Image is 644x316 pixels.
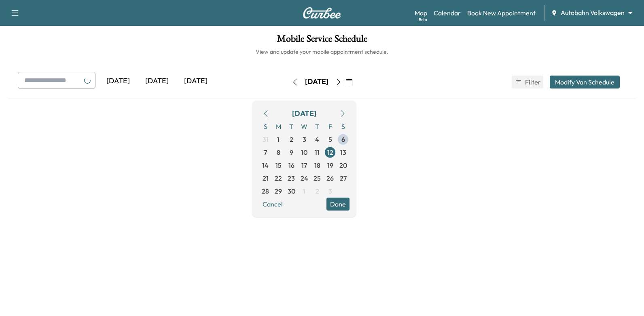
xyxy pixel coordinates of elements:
span: 4 [315,135,319,144]
a: MapBeta [415,8,427,18]
div: [DATE] [99,72,138,91]
a: Calendar [434,8,461,18]
span: 13 [340,147,346,157]
span: 6 [341,135,345,144]
h6: View and update your mobile appointment schedule. [8,48,636,56]
span: 31 [263,135,269,144]
span: 3 [303,135,306,144]
span: T [285,120,298,133]
span: 11 [315,147,320,157]
button: Modify Van Schedule [550,76,620,88]
span: 27 [340,173,347,183]
span: 15 [275,160,282,170]
div: [DATE] [138,72,176,91]
span: 14 [262,160,269,170]
span: 17 [301,160,307,170]
span: W [298,120,311,133]
span: 3 [328,186,332,196]
span: 19 [327,160,333,170]
span: 29 [275,186,282,196]
span: 26 [326,173,334,183]
div: [DATE] [305,77,328,87]
span: 9 [290,147,293,157]
div: Beta [419,17,427,23]
img: Curbee Logo [303,7,341,19]
span: 1 [303,186,305,196]
span: 28 [262,186,269,196]
span: 2 [316,186,319,196]
span: 24 [301,173,308,183]
span: Filter [525,77,540,87]
span: 10 [301,147,307,157]
button: Cancel [259,198,286,211]
span: 16 [288,160,294,170]
span: F [324,120,337,133]
div: [DATE] [176,72,215,91]
span: 20 [339,160,347,170]
span: M [272,120,285,133]
a: Book New Appointment [467,8,536,18]
span: 22 [275,173,282,183]
span: T [311,120,324,133]
span: 12 [327,147,333,157]
span: 7 [264,147,267,157]
button: Done [326,198,350,211]
span: 25 [314,173,321,183]
span: 5 [328,135,332,144]
span: S [337,120,350,133]
span: S [259,120,272,133]
span: Autobahn Volkswagen [561,8,625,17]
span: 1 [277,135,280,144]
span: 8 [277,147,280,157]
div: [DATE] [292,108,316,119]
span: 30 [288,186,295,196]
h1: Mobile Service Schedule [8,34,636,48]
span: 23 [288,173,295,183]
span: 18 [314,160,320,170]
span: 21 [263,173,269,183]
button: Filter [512,76,543,88]
span: 2 [290,135,293,144]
